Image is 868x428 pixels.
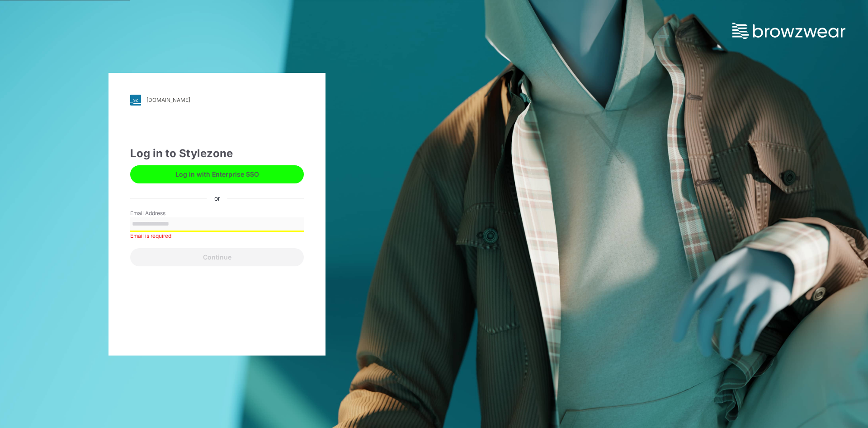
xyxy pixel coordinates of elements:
[130,95,141,106] img: stylezone-logo.562084cfcfab977791bfbf7441f1a819.svg
[207,193,227,203] div: or
[130,95,304,106] a: [DOMAIN_NAME]
[130,232,304,240] div: Email is required
[732,23,845,39] img: browzwear-logo.e42bd6dac1945053ebaf764b6aa21510.svg
[130,145,304,162] div: Log in to Stylezone
[146,96,190,103] div: [DOMAIN_NAME]
[130,209,193,217] label: Email Address
[130,165,304,183] button: Log in with Enterprise SSO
